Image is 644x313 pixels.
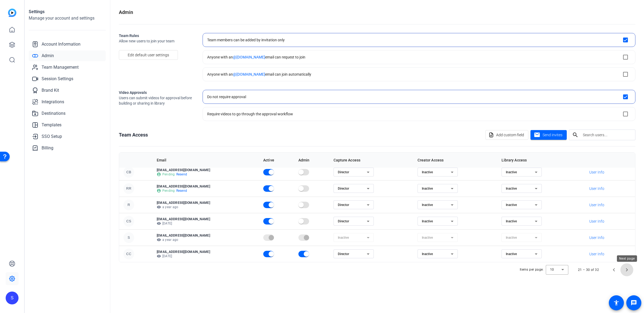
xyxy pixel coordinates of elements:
button: Add custom field [485,130,528,140]
span: Inactive [506,219,517,223]
div: Require videos to go through the approval workflow [207,111,293,117]
span: Pending [162,172,175,176]
span: Team Management [42,64,79,71]
span: User Info [589,170,604,175]
th: Capture Access [329,153,413,168]
span: Inactive [422,252,433,256]
div: Team members can be added by invitation only [207,37,285,43]
p: [EMAIL_ADDRESS][DOMAIN_NAME] [157,201,255,205]
mat-icon: visibility [157,254,161,258]
a: Destinations [29,108,106,119]
a: Templates [29,120,106,130]
span: Inactive [506,203,517,207]
span: SSO Setup [42,133,62,140]
span: Session Settings [42,76,73,82]
p: [EMAIL_ADDRESS][DOMAIN_NAME] [157,184,255,189]
span: Inactive [506,170,517,174]
span: Add custom field [496,130,524,140]
h2: Team Rules [119,33,194,38]
span: Director [338,252,349,256]
p: [EMAIL_ADDRESS][DOMAIN_NAME] [157,168,255,172]
p: a year ago [157,205,255,209]
span: Inactive [506,187,517,190]
p: [DATE] [157,221,255,226]
span: Resend [176,189,187,193]
div: Next page [617,255,637,262]
p: [EMAIL_ADDRESS][DOMAIN_NAME] [157,233,255,238]
input: Search users... [583,132,631,138]
button: User Info [586,233,608,242]
button: Edit default user settings [119,50,178,60]
span: User Info [589,186,604,191]
a: Brand Kit [29,85,106,96]
p: [EMAIL_ADDRESS][DOMAIN_NAME] [157,217,255,221]
mat-icon: visibility [157,205,161,209]
span: Users can submit videos for approval before building or sharing in library [119,95,194,106]
span: Admin [42,53,54,59]
div: Do not require approval [207,94,246,100]
span: Inactive [506,252,517,256]
span: Pending [162,189,175,193]
span: User Info [589,202,604,208]
span: User Info [589,219,604,224]
a: SSO Setup [29,131,106,142]
div: S [6,292,19,304]
span: Brand Kit [42,87,59,94]
div: Anyone with an email can join automatically [207,72,311,77]
mat-icon: account_circle [157,172,161,176]
button: User Info [586,184,608,193]
th: Admin [294,153,329,168]
div: 21 – 30 of 32 [578,267,599,273]
button: User Info [586,200,608,210]
div: CB [123,167,134,178]
th: Library Access [497,153,581,168]
a: Session Settings [29,73,106,84]
mat-icon: mail [534,132,540,138]
div: RR [123,183,134,194]
span: Inactive [422,203,433,207]
th: Creator Access [413,153,497,168]
th: Email [152,153,259,168]
p: [EMAIL_ADDRESS][DOMAIN_NAME] [157,250,255,254]
button: User Info [586,216,608,226]
div: R [123,200,134,210]
h1: Team Access [119,131,148,139]
h2: Video Approvals [119,90,194,95]
div: CC [123,249,134,259]
div: S [123,232,134,243]
p: a year ago [157,238,255,242]
span: Edit default user settings [128,50,169,60]
div: CS [123,216,134,227]
div: Anyone with an email can request to join [207,54,305,60]
span: Allow new users to join your team [119,38,194,44]
span: Director [338,170,349,174]
span: Templates [42,122,61,128]
span: Account Information [42,41,80,47]
h1: Admin [119,9,133,16]
mat-icon: accessibility [613,300,620,306]
button: Next page [620,263,633,276]
a: Billing [29,143,106,153]
span: User Info [589,251,604,257]
mat-icon: search [569,132,582,138]
span: @[DOMAIN_NAME] [233,55,265,59]
span: Director [338,203,349,207]
h1: Settings [29,9,106,15]
span: Send invites [543,132,562,138]
div: Items per page: [520,267,544,272]
button: Previous page [608,263,620,276]
a: Integrations [29,97,106,107]
span: Billing [42,145,53,151]
span: Inactive [422,170,433,174]
h2: Manage your account and settings [29,15,106,21]
mat-icon: account_circle [157,189,161,193]
a: Team Management [29,62,106,73]
span: Integrations [42,99,64,105]
th: Active [259,153,294,168]
span: Inactive [422,187,433,190]
a: Admin [29,50,106,61]
span: Destinations [42,110,65,117]
button: User Info [586,167,608,177]
mat-icon: visibility [157,238,161,242]
span: Director [338,187,349,190]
